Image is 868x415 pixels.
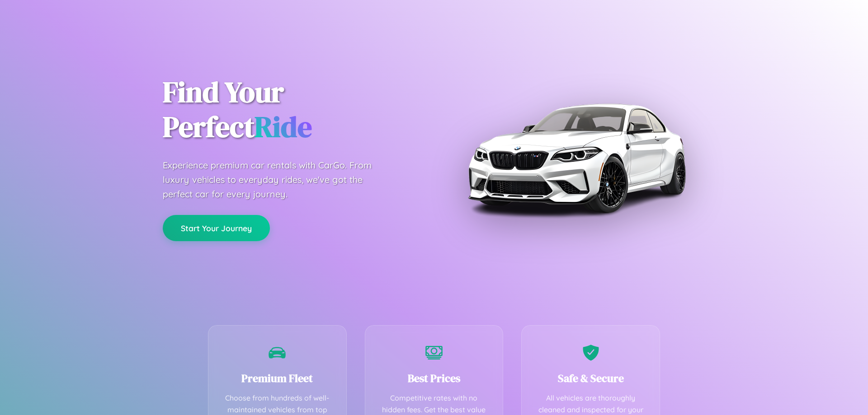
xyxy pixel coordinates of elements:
[379,371,490,386] h3: Best Prices
[463,45,689,271] img: Premium BMW car rental vehicle
[535,371,646,386] h3: Safe & Secure
[222,371,333,386] h3: Premium Fleet
[255,107,312,146] span: Ride
[163,75,420,145] h1: Find Your Perfect
[163,215,270,241] button: Start Your Journey
[163,158,389,201] p: Experience premium car rentals with CarGo. From luxury vehicles to everyday rides, we've got the ...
